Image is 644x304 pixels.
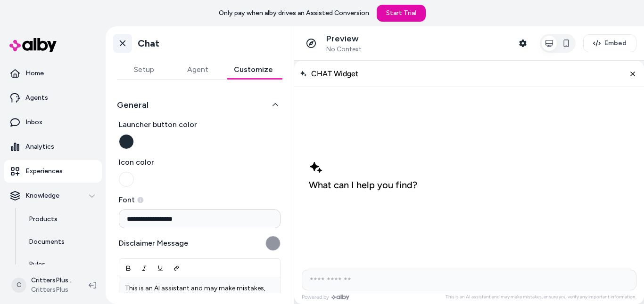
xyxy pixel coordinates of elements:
h1: Chat [138,38,159,49]
button: Knowledge [4,184,102,207]
a: Agents [4,87,102,109]
button: CCrittersPlus ShopifyCrittersPlus [6,270,81,300]
p: Only pay when alby drives an Assisted Conversion [219,8,369,18]
button: Launcher button color [119,134,134,149]
button: Setup [117,60,171,79]
label: Font [119,194,281,206]
p: CrittersPlus Shopify [31,276,74,285]
a: Start Trial [377,5,426,22]
button: Link [168,260,184,277]
span: Embed [604,39,627,48]
p: Knowledge [25,191,59,200]
a: Experiences [4,160,102,183]
button: Embed [583,34,636,52]
img: alby Logo [9,38,57,52]
p: Inbox [25,118,42,127]
p: Products [29,215,58,224]
p: Home [25,69,44,78]
a: Documents [19,231,102,253]
p: Experiences [25,167,63,176]
a: Rules [19,253,102,276]
p: Agents [25,93,48,103]
a: Products [19,208,102,231]
p: Analytics [25,142,54,152]
p: Preview [326,33,362,44]
a: Home [4,62,102,85]
button: Icon color [119,172,134,187]
button: Italic (Ctrl+U) [136,260,152,277]
button: Agent [171,60,224,79]
button: General [117,98,282,112]
button: Underline (Ctrl+I) [152,260,168,277]
label: Disclaimer Message [119,238,188,249]
span: C [11,278,26,293]
span: Icon color [119,157,281,168]
span: CrittersPlus [31,285,74,295]
span: No Context [326,45,362,54]
p: This is an AI assistant and may make mistakes, ensure you verify any important information. [125,284,274,303]
a: Analytics [4,136,102,158]
span: Launcher button color [119,119,281,130]
p: Documents [29,237,65,247]
p: Rules [29,260,45,269]
button: Customize [224,60,282,79]
button: Bold (Ctrl+B) [120,260,136,277]
a: Inbox [4,111,102,134]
